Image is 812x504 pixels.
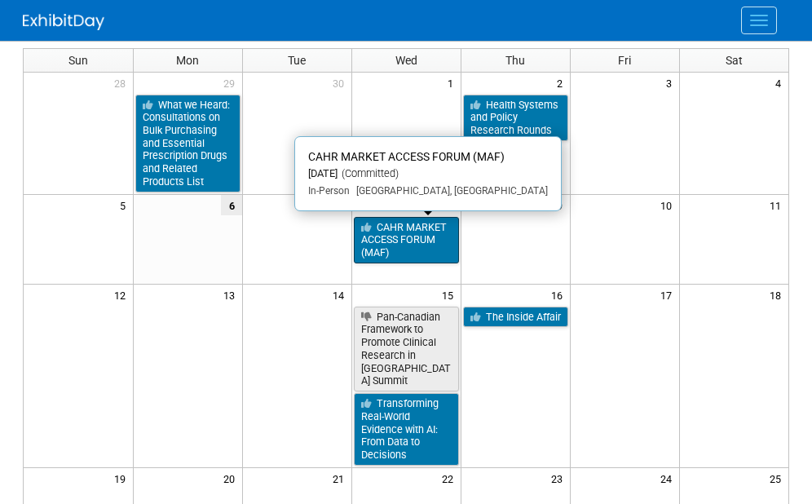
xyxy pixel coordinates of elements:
a: What we Heard: Consultations on Bulk Purchasing and Essential Prescription Drugs and Related Prod... [135,95,241,192]
span: 16 [549,285,570,305]
span: Mon [176,54,199,67]
span: 13 [222,285,242,305]
span: [GEOGRAPHIC_DATA], [GEOGRAPHIC_DATA] [350,185,548,197]
span: 18 [768,285,788,305]
span: Thu [505,54,525,67]
a: CAHR MARKET ACCESS FORUM (MAF) [354,217,459,263]
span: 10 [659,195,679,215]
span: 17 [659,285,679,305]
span: CAHR MARKET ACCESS FORUM (MAF) [308,150,505,163]
span: Wed [395,54,417,67]
img: ExhibitDay [23,14,104,30]
button: Menu [741,7,777,34]
span: 29 [222,73,242,93]
span: 14 [331,285,351,305]
span: 24 [659,468,679,489]
span: 12 [113,285,133,305]
span: 3 [664,73,679,93]
span: 28 [113,73,133,93]
span: Sat [726,54,743,67]
span: Sun [68,54,88,67]
span: 22 [440,468,461,489]
span: 30 [331,73,351,93]
div: [DATE] [308,167,548,181]
span: 19 [113,468,133,489]
span: 23 [549,468,570,489]
span: 6 [221,195,242,215]
span: 4 [774,73,788,93]
span: 1 [446,73,461,93]
span: In-Person [308,185,350,197]
a: The Inside Affair [463,307,568,328]
span: Tue [288,54,306,67]
a: Pan-Canadian Framework to Promote Clinical Research in [GEOGRAPHIC_DATA] Summit [354,307,459,391]
span: 9 [555,195,570,215]
span: 21 [331,468,351,489]
span: 15 [440,285,461,305]
span: Fri [618,54,631,67]
a: Health Systems and Policy Research Rounds [463,95,568,141]
span: 2 [555,73,570,93]
span: (Committed) [338,167,399,179]
span: 11 [768,195,788,215]
span: 25 [768,468,788,489]
span: 5 [118,195,133,215]
a: Transforming Real-World Evidence with AI: From Data to Decisions [354,393,459,466]
span: 20 [222,468,242,489]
